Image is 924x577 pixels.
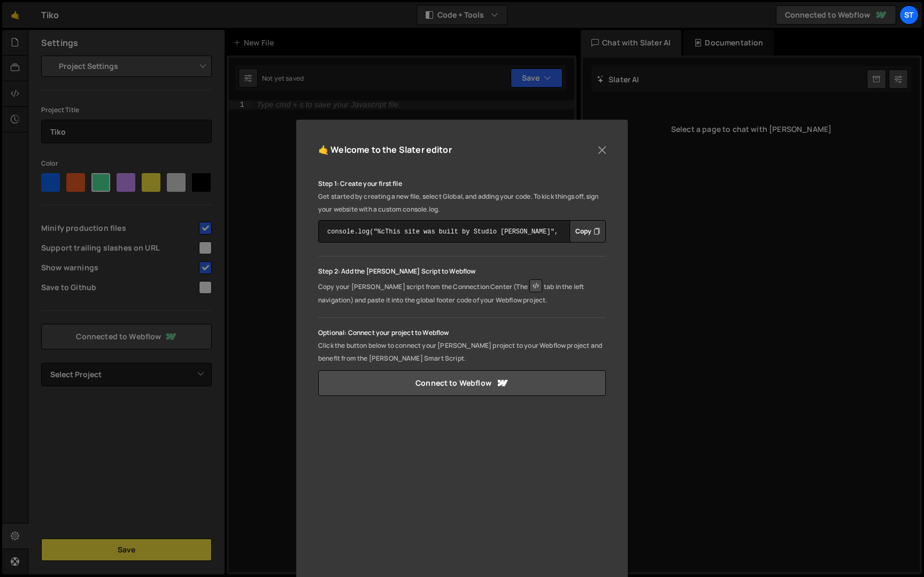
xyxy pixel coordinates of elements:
p: Copy your [PERSON_NAME] script from the Connection Center (The tab in the left navigation) and pa... [318,278,606,307]
p: Optional: Connect your project to Webflow [318,326,606,339]
h5: 🤙 Welcome to the Slater editor [318,142,452,158]
div: Button group with nested dropdown [569,220,606,243]
p: Step 1: Create your first file [318,177,606,190]
textarea: console.log("%cThis site was built by Studio [PERSON_NAME]", "background:blue;color:#fff;padding:... [318,220,606,243]
p: Step 2: Add the [PERSON_NAME] Script to Webflow [318,265,606,278]
p: Click the button below to connect your [PERSON_NAME] project to your Webflow project and benefit ... [318,339,606,365]
button: Close [594,142,610,158]
a: St [899,5,919,25]
button: Copy [569,220,606,243]
p: Get started by creating a new file, select Global, and adding your code. To kick things off, sign... [318,190,606,216]
a: Connect to Webflow [318,370,606,396]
